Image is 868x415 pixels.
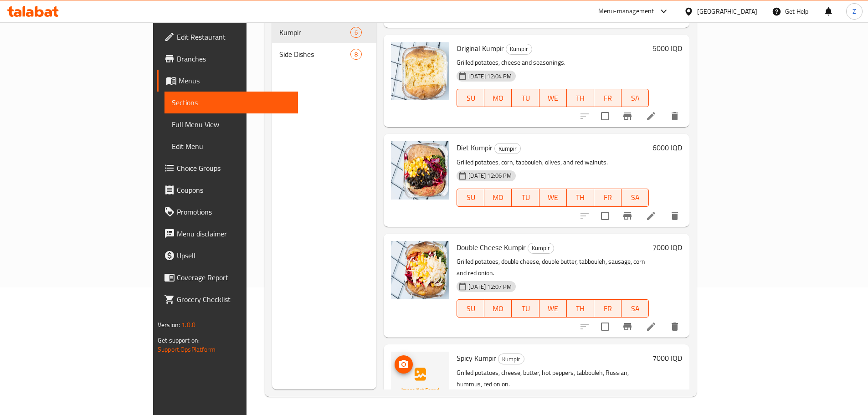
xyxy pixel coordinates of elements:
[664,205,686,227] button: delete
[616,316,638,338] button: Branch-specific-item
[272,21,376,43] div: Kumpir6
[457,141,493,154] span: Diet Kumpir
[528,243,554,253] span: Kumpir
[621,189,649,207] button: SA
[567,299,594,318] button: TH
[495,143,520,154] span: Kumpir
[465,72,515,81] span: [DATE] 12:04 PM
[351,50,361,59] span: 8
[279,27,350,38] div: Kumpir
[279,49,350,60] span: Side Dishes
[598,191,618,204] span: FR
[616,205,638,227] button: Branch-specific-item
[157,48,298,70] a: Branches
[512,299,539,318] button: TU
[567,89,594,107] button: TH
[461,92,481,105] span: SU
[484,299,512,318] button: MO
[652,141,682,154] h6: 6000 IQD
[157,223,298,245] a: Menu disclaimer
[594,299,621,318] button: FR
[391,241,449,299] img: Double Cheese Kumpir
[391,141,449,200] img: Diet Kumpir
[158,319,180,331] span: Version:
[391,352,449,410] img: Spicy Kumpir
[498,354,524,364] div: Kumpir
[350,27,362,38] div: items
[465,171,515,180] span: [DATE] 12:06 PM
[158,343,216,355] a: Support.OpsPlatform
[177,53,291,64] span: Branches
[570,92,591,105] span: TH
[539,189,567,207] button: WE
[157,70,298,92] a: Menus
[596,107,615,126] span: Select to update
[570,191,591,204] span: TH
[528,243,554,254] div: Kumpir
[598,6,654,17] div: Menu-management
[457,157,649,168] p: Grilled potatoes, corn, tabbouleh, olives, and red walnuts.
[512,189,539,207] button: TU
[457,299,484,318] button: SU
[664,316,686,338] button: delete
[457,89,484,107] button: SU
[157,201,298,223] a: Promotions
[646,321,657,332] a: Edit menu item
[652,42,682,55] h6: 5000 IQD
[461,302,481,315] span: SU
[177,228,291,239] span: Menu disclaimer
[598,302,618,315] span: FR
[494,143,521,154] div: Kumpir
[457,351,496,365] span: Spicy Kumpir
[157,26,298,48] a: Edit Restaurant
[652,352,682,364] h6: 7000 IQD
[567,189,594,207] button: TH
[515,191,535,204] span: TU
[177,250,291,261] span: Upsell
[172,119,291,130] span: Full Menu View
[351,28,361,37] span: 6
[457,189,484,207] button: SU
[164,113,298,135] a: Full Menu View
[177,31,291,42] span: Edit Restaurant
[488,302,508,315] span: MO
[616,105,638,127] button: Branch-specific-item
[664,105,686,127] button: delete
[181,319,195,331] span: 1.0.0
[621,89,649,107] button: SA
[625,302,645,315] span: SA
[512,89,539,107] button: TU
[177,294,291,305] span: Grocery Checklist
[621,299,649,318] button: SA
[157,266,298,288] a: Coverage Report
[498,354,524,364] span: Kumpir
[157,288,298,310] a: Grocery Checklist
[515,302,535,315] span: TU
[350,49,362,60] div: items
[172,141,291,152] span: Edit Menu
[539,89,567,107] button: WE
[157,157,298,179] a: Choice Groups
[515,92,535,105] span: TU
[157,245,298,266] a: Upsell
[177,184,291,195] span: Coupons
[652,241,682,254] h6: 7000 IQD
[488,92,508,105] span: MO
[543,92,563,105] span: WE
[457,241,526,254] span: Double Cheese Kumpir
[697,6,757,16] div: [GEOGRAPHIC_DATA]
[457,367,649,390] p: Grilled potatoes, cheese, butter, hot peppers, tabbouleh, Russian, hummus, red onion.
[598,92,618,105] span: FR
[594,89,621,107] button: FR
[157,179,298,201] a: Coupons
[457,41,504,55] span: Original Kumpir
[457,256,649,279] p: Grilled potatoes, double cheese, double butter, tabbouleh, sausage, corn and red onion.
[625,92,645,105] span: SA
[391,42,449,100] img: Original Kumpir
[484,189,512,207] button: MO
[164,135,298,157] a: Edit Menu
[461,191,481,204] span: SU
[543,191,563,204] span: WE
[506,44,532,54] span: Kumpir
